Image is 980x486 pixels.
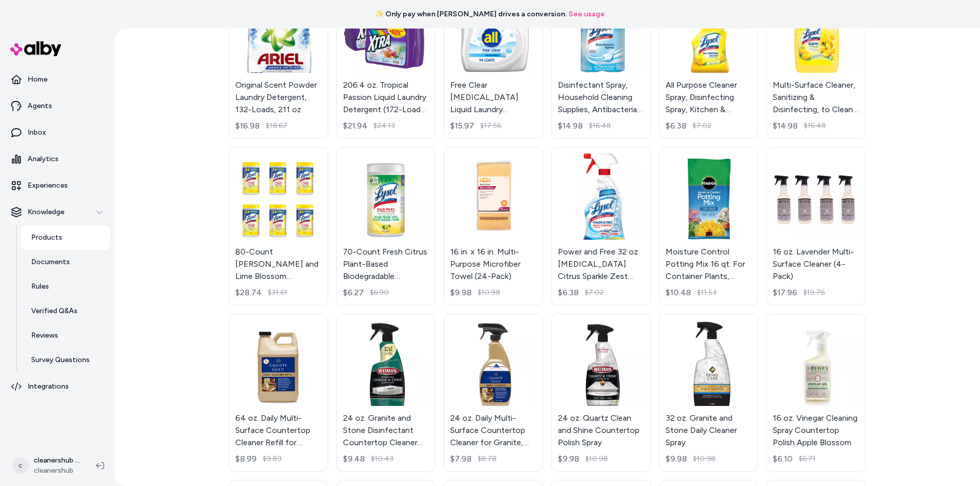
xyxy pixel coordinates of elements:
a: 24 oz. Quartz Clean and Shine Countertop Polish Spray24 oz. Quartz Clean and Shine Countertop Pol... [551,314,651,472]
button: ccleanershub Shopifycleanershub [6,449,88,482]
a: Rules [21,274,110,299]
a: Experiences [4,173,110,198]
p: Analytics [28,154,59,164]
a: Analytics [4,147,110,171]
a: Inbox [4,120,110,145]
p: Reviews [31,330,58,341]
a: 64 oz. Daily Multi-Surface Countertop Cleaner Refill for Granite, Quartz, Marble and More64 oz. D... [229,314,328,472]
a: See usage [569,9,605,19]
p: Documents [31,257,70,267]
a: Products [21,225,110,250]
a: 32 oz. Granite and Stone Daily Cleaner Spray32 oz. Granite and Stone Daily Cleaner Spray$9.98$10.98 [659,314,758,472]
a: 70-Count Fresh Citrus Plant-Based Biodegradable Disinfecting Wipes70-Count Fresh Citrus Plant-Bas... [336,147,436,305]
p: Home [28,74,47,85]
p: Inbox [28,127,46,138]
p: Agents [28,101,52,111]
span: cleanershub [34,466,80,476]
a: Power and Free 32 oz. Hydrogen Peroxide Citrus Sparkle Zest Scent Disinfecting All-Purpose Cleane... [551,147,651,305]
a: 80-Count Lemon and Lime Blossom Disinfecting Wipes (Case of 6)80-Count [PERSON_NAME] and Lime Blo... [229,147,328,305]
p: Survey Questions [31,355,90,365]
span: c [12,457,29,474]
a: Survey Questions [21,348,110,372]
p: Products [31,233,62,243]
button: Knowledge [4,200,110,224]
a: 16 oz. Lavender Multi-Surface Cleaner (4-Pack)16 oz. Lavender Multi-Surface Cleaner (4-Pack)$17.9... [766,147,866,305]
span: ✨ Only pay when [PERSON_NAME] drives a conversion. [375,9,567,19]
p: cleanershub Shopify [34,455,80,466]
a: 16 in. x 16 in. Multi-Purpose Microfiber Towel (24-Pack)16 in. x 16 in. Multi-Purpose Microfiber ... [444,147,543,305]
a: Reviews [21,323,110,348]
img: alby Logo [10,41,61,56]
p: Integrations [28,381,69,392]
a: Documents [21,250,110,274]
a: Home [4,67,110,92]
p: Knowledge [28,207,64,217]
a: Agents [4,94,110,118]
a: Moisture Control Potting Mix 16 qt. For Container Plants, Protects Against Over- and Under-Wateri... [659,147,758,305]
a: 24 oz. Granite and Stone Disinfectant Countertop Cleaner and Polish Spray24 oz. Granite and Stone... [336,314,436,472]
a: Verified Q&As [21,299,110,323]
a: Integrations [4,374,110,399]
a: 16 oz. Vinegar Cleaning Spray Countertop Polish Apple Blossom16 oz. Vinegar Cleaning Spray Counte... [766,314,866,472]
a: 24 oz. Daily Multi-Surface Countertop Cleaner for Granite, Quartz, Marble and more24 oz. Daily Mu... [444,314,543,472]
p: Experiences [28,181,68,191]
p: Rules [31,282,49,292]
p: Verified Q&As [31,306,78,316]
